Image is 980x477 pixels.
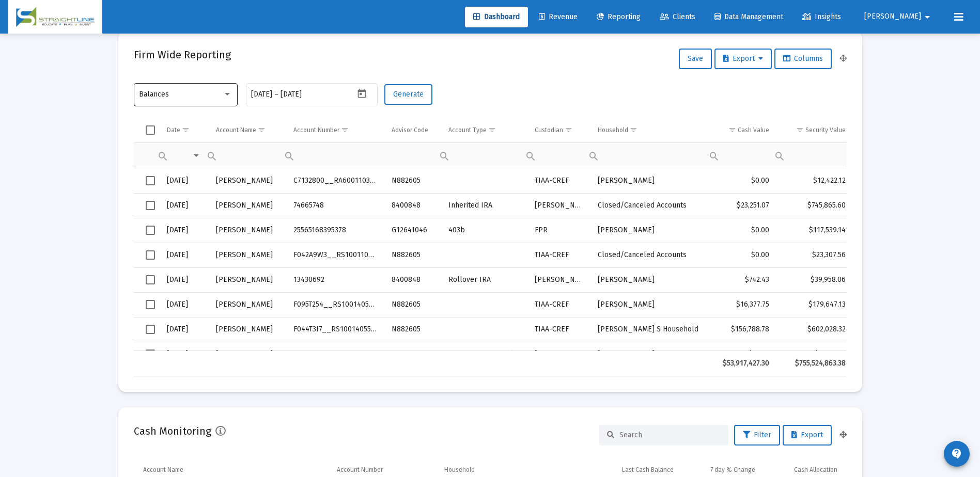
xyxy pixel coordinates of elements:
[384,218,442,243] td: G12641046
[384,292,442,317] td: N882605
[852,6,946,27] button: [PERSON_NAME]
[209,317,286,342] td: [PERSON_NAME]
[539,12,578,21] span: Revenue
[598,126,628,134] div: Household
[160,317,209,342] td: [DATE]
[182,126,190,134] span: Show filter options for column 'Date'
[16,7,95,27] img: Dashboard
[337,466,383,474] div: Account Number
[590,193,710,218] td: Closed/Canceled Accounts
[527,143,590,168] td: Filter cell
[535,126,563,134] div: Custodian
[341,126,349,134] span: Show filter options for column 'Account Number'
[597,12,641,21] span: Reporting
[160,118,209,143] td: Column Date
[660,12,695,21] span: Clients
[776,118,853,143] td: Column Security Value
[134,118,847,376] div: Data grid
[384,317,442,342] td: N882605
[286,243,384,267] td: F042A9W3__RS1001101646
[619,431,721,439] input: Search
[679,49,712,69] button: Save
[711,267,776,292] td: $742.43
[776,143,853,168] td: Filter cell
[134,423,211,439] h2: Cash Monitoring
[209,342,286,367] td: [PERSON_NAME]
[711,193,776,218] td: $23,251.07
[714,12,783,21] span: Data Management
[251,90,272,99] input: Start date
[776,292,853,317] td: $179,647.13
[711,292,776,317] td: $16,377.75
[209,193,286,218] td: [PERSON_NAME]
[864,12,921,21] span: [PERSON_NAME]
[711,317,776,342] td: $156,788.78
[710,466,755,474] div: 7 day % Change
[167,126,180,134] div: Date
[286,168,384,193] td: C7132800__RA6001103659
[160,342,209,367] td: [DATE]
[783,425,832,446] button: Export
[776,193,853,218] td: $745,865.60
[286,267,384,292] td: 13430692
[527,218,590,243] td: FPR
[784,358,846,369] div: $755,524,863.38
[734,425,780,446] button: Filter
[622,466,674,474] div: Last Cash Balance
[711,168,776,193] td: $0.00
[146,300,155,309] div: Select row
[134,46,231,63] h2: Firm Wide Reporting
[531,7,586,27] a: Revenue
[384,84,432,105] button: Generate
[711,342,776,367] td: $61.97
[776,342,853,367] td: $1,686.63
[209,218,286,243] td: [PERSON_NAME]
[738,126,769,134] div: Cash Value
[711,118,776,143] td: Column Cash Value
[146,201,155,210] div: Select row
[448,126,487,134] div: Account Type
[794,466,837,474] div: Cash Allocation
[274,90,278,99] span: –
[160,243,209,267] td: [DATE]
[160,193,209,218] td: [DATE]
[286,218,384,243] td: 25565168395378
[286,342,384,367] td: 80707418
[688,54,703,63] span: Save
[796,126,804,134] span: Show filter options for column 'Security Value'
[527,267,590,292] td: [PERSON_NAME]
[711,143,776,168] td: Filter cell
[441,342,527,367] td: Designated Bene Plan
[590,292,710,317] td: [PERSON_NAME]
[527,193,590,218] td: [PERSON_NAME]
[209,118,286,143] td: Column Account Name
[630,126,637,134] span: Show filter options for column 'Household'
[527,243,590,267] td: TIAA-CREF
[527,317,590,342] td: TIAA-CREF
[146,275,155,284] div: Select row
[776,267,853,292] td: $39,958.06
[776,218,853,243] td: $117,539.14
[209,267,286,292] td: [PERSON_NAME]
[286,118,384,143] td: Column Account Number
[776,243,853,267] td: $23,307.56
[488,126,496,134] span: Show filter options for column 'Account Type'
[590,243,710,267] td: Closed/Canceled Accounts
[711,218,776,243] td: $0.00
[805,126,846,134] div: Security Value
[160,143,209,168] td: Filter cell
[286,317,384,342] td: F044T3I7__RS1001405552
[146,325,155,334] div: Select row
[465,7,528,27] a: Dashboard
[392,126,428,134] div: Advisor Code
[590,168,710,193] td: [PERSON_NAME]
[590,267,710,292] td: [PERSON_NAME]
[565,126,572,134] span: Show filter options for column 'Custodian'
[802,12,841,21] span: Insights
[774,49,832,69] button: Columns
[723,54,763,63] span: Export
[441,218,527,243] td: 403b
[728,126,736,134] span: Show filter options for column 'Cash Value'
[783,54,823,63] span: Columns
[209,143,286,168] td: Filter cell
